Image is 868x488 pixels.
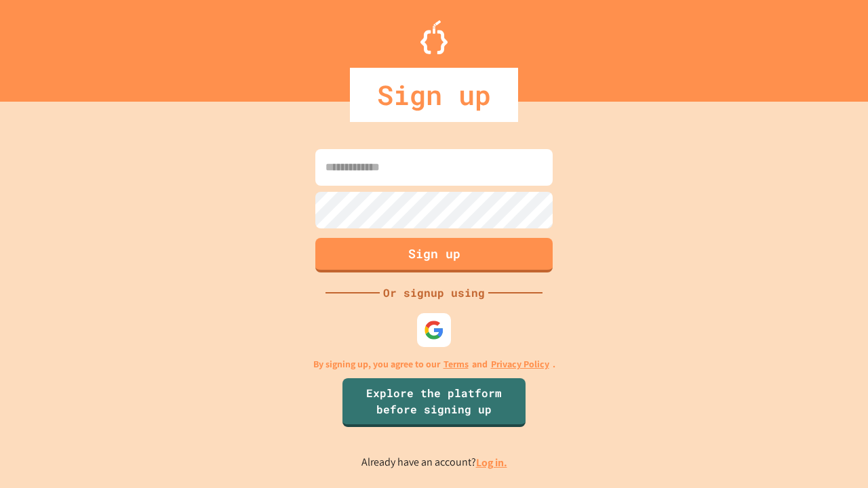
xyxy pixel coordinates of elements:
[313,357,555,371] p: By signing up, you agree to our and .
[443,357,469,371] a: Terms
[350,68,518,122] div: Sign up
[315,238,553,272] button: Sign up
[420,20,448,54] img: Logo.svg
[342,378,526,427] a: Explore the platform before signing up
[361,454,507,471] p: Already have an account?
[491,357,549,371] a: Privacy Policy
[424,320,444,340] img: google-icon.svg
[476,455,507,470] a: Log in.
[380,285,488,301] div: Or signup using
